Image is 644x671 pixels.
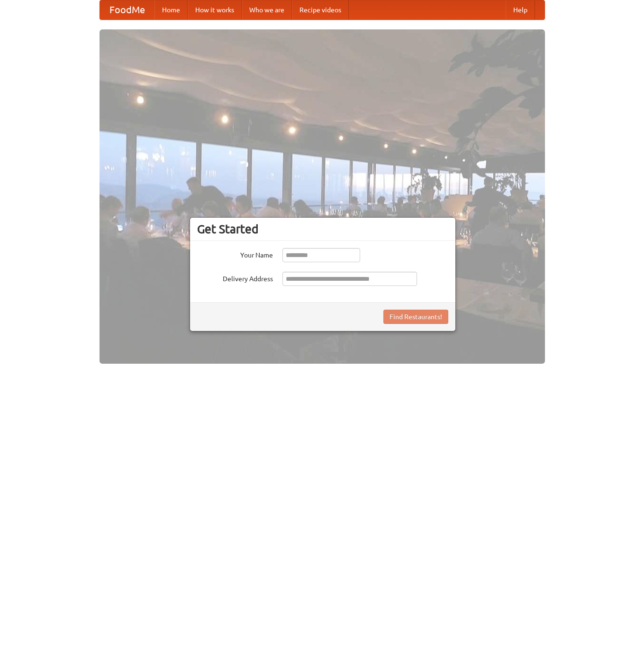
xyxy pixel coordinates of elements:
[154,0,188,19] a: Home
[197,272,273,284] label: Delivery Address
[100,0,154,19] a: FoodMe
[197,222,448,236] h3: Get Started
[242,0,292,19] a: Who we are
[292,0,349,19] a: Recipe videos
[188,0,242,19] a: How it works
[506,0,535,19] a: Help
[383,310,448,324] button: Find Restaurants!
[197,248,273,260] label: Your Name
